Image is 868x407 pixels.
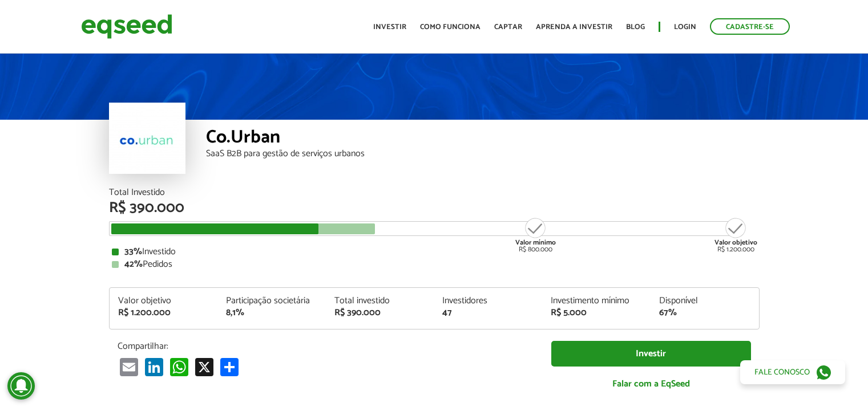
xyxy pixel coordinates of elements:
[168,357,191,376] a: WhatsApp
[112,260,757,269] div: Pedidos
[740,360,845,384] a: Fale conosco
[124,257,143,272] strong: 42%
[514,217,557,253] div: R$ 800.000
[714,237,757,248] strong: Valor objetivo
[118,296,209,306] div: Valor objetivo
[124,244,142,259] strong: 33%
[551,296,642,306] div: Investimento mínimo
[714,217,757,253] div: R$ 1.200.000
[494,23,522,31] a: Captar
[536,23,612,31] a: Aprenda a investir
[442,308,534,318] div: 47
[551,308,642,318] div: R$ 5.000
[109,201,760,215] div: R$ 390.000
[551,341,751,367] a: Investir
[112,247,757,257] div: Investido
[118,341,534,352] p: Compartilhar:
[206,128,760,149] div: Co.Urban
[626,23,645,31] a: Blog
[420,23,481,31] a: Como funciona
[118,308,209,318] div: R$ 1.200.000
[206,149,760,158] div: SaaS B2B para gestão de serviços urbanos
[551,372,751,396] a: Falar com a EqSeed
[81,11,172,42] img: EqSeed
[118,357,140,376] a: Email
[334,296,426,306] div: Total investido
[659,296,750,306] div: Disponível
[515,237,556,248] strong: Valor mínimo
[334,308,426,318] div: R$ 390.000
[226,308,317,318] div: 8,1%
[218,357,241,376] a: Compartilhar
[226,296,317,306] div: Participação societária
[193,357,216,376] a: X
[143,357,165,376] a: LinkedIn
[659,308,750,318] div: 67%
[674,23,696,31] a: Login
[109,188,760,197] div: Total Investido
[442,296,534,306] div: Investidores
[373,23,406,31] a: Investir
[710,18,790,35] a: Cadastre-se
